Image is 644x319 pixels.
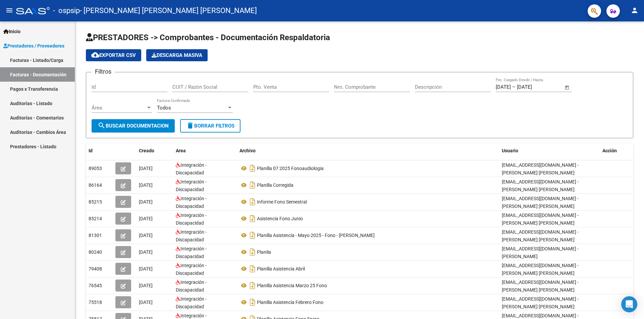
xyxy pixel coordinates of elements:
[92,67,115,76] h3: Filtros
[248,280,257,291] i: Descargar documento
[91,51,99,59] mat-icon: cloud_download
[92,119,175,133] button: Buscar Documentacion
[146,49,208,61] button: Descarga Masiva
[517,84,549,90] input: Fecha fin
[139,233,153,238] span: [DATE]
[237,144,499,158] datatable-header-cell: Archivo
[89,216,102,221] span: 85214
[86,144,113,158] datatable-header-cell: Id
[248,297,257,308] i: Descargar documento
[502,179,579,192] span: [EMAIL_ADDRESS][DOMAIN_NAME] - [PERSON_NAME] [PERSON_NAME]
[502,280,579,293] span: [EMAIL_ADDRESS][DOMAIN_NAME] - [PERSON_NAME] [PERSON_NAME]
[257,166,324,171] span: Planilla 07 2025 Fonoaudiologia
[248,196,257,207] i: Descargar documento
[3,42,64,50] span: Prestadores / Proveedores
[89,249,102,255] span: 80240
[91,52,136,58] span: Exportar CSV
[239,148,256,153] span: Archivo
[92,105,146,111] span: Área
[248,213,257,224] i: Descargar documento
[176,179,207,192] span: Integración - Discapacidad
[502,296,579,309] span: [EMAIL_ADDRESS][DOMAIN_NAME] - [PERSON_NAME] [PERSON_NAME]
[139,148,154,153] span: Creado
[502,213,579,226] span: [EMAIL_ADDRESS][DOMAIN_NAME] - [PERSON_NAME] [PERSON_NAME]
[248,163,257,174] i: Descargar documento
[257,182,293,188] span: Planilla Corregida
[139,166,153,171] span: [DATE]
[89,166,102,171] span: 89053
[80,3,257,18] span: - [PERSON_NAME] [PERSON_NAME] [PERSON_NAME]
[3,28,20,35] span: Inicio
[89,300,102,305] span: 75518
[139,283,153,288] span: [DATE]
[98,123,169,129] span: Buscar Documentacion
[176,229,207,242] span: Integración - Discapacidad
[139,300,153,305] span: [DATE]
[176,162,207,175] span: Integración - Discapacidad
[257,233,375,238] span: Planilla Asistencia - Mayo 2025 - Fono - [PERSON_NAME]
[499,144,600,158] datatable-header-cell: Usuario
[86,33,330,42] span: PRESTADORES -> Comprobantes - Documentación Respaldatoria
[5,6,13,14] mat-icon: menu
[173,144,237,158] datatable-header-cell: Area
[631,6,639,14] mat-icon: person
[89,233,102,238] span: 81301
[496,84,511,90] input: Fecha inicio
[257,300,323,305] span: Planilla Asistencia Febrero Fono
[502,162,579,175] span: [EMAIL_ADDRESS][DOMAIN_NAME] - [PERSON_NAME] [PERSON_NAME]
[89,199,102,205] span: 85215
[146,49,208,61] app-download-masive: Descarga masiva de comprobantes (adjuntos)
[89,283,102,288] span: 76545
[257,249,271,255] span: Planila
[53,3,80,18] span: - ospsip
[136,144,173,158] datatable-header-cell: Creado
[176,280,207,293] span: Integración - Discapacidad
[176,246,207,259] span: Integración - Discapacidad
[257,283,327,288] span: Planilla Asistencia Marzo 25 Fono
[139,216,153,221] span: [DATE]
[152,52,202,58] span: Descarga Masiva
[89,266,102,271] span: 79408
[157,105,171,111] span: Todos
[176,196,207,209] span: Integración - Discapacidad
[139,266,153,271] span: [DATE]
[139,249,153,255] span: [DATE]
[89,182,102,188] span: 86164
[248,247,257,257] i: Descargar documento
[176,148,186,153] span: Area
[600,144,633,158] datatable-header-cell: Acción
[139,199,153,205] span: [DATE]
[502,148,518,153] span: Usuario
[86,49,141,61] button: Exportar CSV
[248,263,257,274] i: Descargar documento
[98,122,106,130] mat-icon: search
[512,84,516,90] span: –
[176,296,207,309] span: Integración - Discapacidad
[180,119,240,133] button: Borrar Filtros
[621,296,637,312] div: Open Intercom Messenger
[257,266,305,271] span: Planilla Asistencia Abril
[248,230,257,241] i: Descargar documento
[139,182,153,188] span: [DATE]
[186,122,194,130] mat-icon: delete
[563,84,571,91] button: Open calendar
[602,148,617,153] span: Acción
[257,216,303,221] span: Asistencia Fono Junio
[186,123,234,129] span: Borrar Filtros
[502,229,579,242] span: [EMAIL_ADDRESS][DOMAIN_NAME] - [PERSON_NAME] [PERSON_NAME]
[257,199,307,205] span: Informe Fono Semestral
[502,263,579,276] span: [EMAIL_ADDRESS][DOMAIN_NAME] - [PERSON_NAME] [PERSON_NAME]
[502,246,579,259] span: [EMAIL_ADDRESS][DOMAIN_NAME] - [PERSON_NAME]
[176,213,207,226] span: Integración - Discapacidad
[248,180,257,190] i: Descargar documento
[502,196,579,209] span: [EMAIL_ADDRESS][DOMAIN_NAME] - [PERSON_NAME] [PERSON_NAME]
[89,148,93,153] span: Id
[176,263,207,276] span: Integración - Discapacidad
